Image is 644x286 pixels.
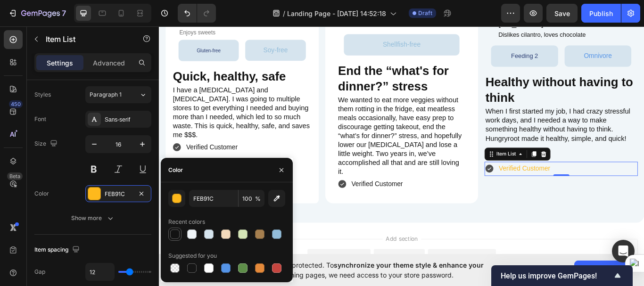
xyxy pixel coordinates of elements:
strong: think [380,78,414,94]
button: Save [546,4,578,23]
span: Paragraph 1 [90,90,122,99]
h2: Rich Text Editor. Editing area: main [380,96,558,161]
p: When I first started my job, I had crazy stressful work days, and I needed a way to make somethin... [380,97,557,160]
div: FEB91C [105,190,132,198]
p: Settings [47,58,73,68]
button: 7 [4,4,70,23]
div: Undo/Redo [178,4,216,23]
span: Landing Page - [DATE] 14:52:18 [287,8,386,18]
input: Eg: FFFFFF [189,190,238,207]
div: Item List [391,147,418,156]
div: Rich Text Editor. Editing area: main [495,31,528,44]
span: Add section [261,245,305,255]
p: Verified Customer [396,162,456,176]
div: Sans-serif [105,115,149,124]
span: synchronize your theme style & enhance your experience [219,261,484,279]
span: Help us improve GemPages! [501,271,612,280]
p: Advanced [93,58,125,68]
p: Verified Customer [224,180,284,194]
strong: End the “what's for dinner?” stress [209,47,338,81]
span: Your page is password protected. To when designing pages, we need access to your store password. [219,260,520,280]
div: Generate layout [256,266,305,276]
p: Item List [46,33,126,45]
div: Recent colors [168,218,205,226]
span: / [283,8,285,18]
input: Auto [86,263,114,280]
div: Font [34,115,46,123]
span: % [255,195,261,203]
p: Dislikes cilantro, loves chocolate [396,8,542,17]
div: Color [168,166,183,174]
div: Item spacing [34,244,82,256]
div: Gap [34,268,45,276]
div: Beta [7,172,23,180]
div: Choose templates [182,266,239,276]
span: Save [554,9,570,17]
span: Draft [418,9,432,17]
div: Show more [71,213,115,223]
button: Allow access [574,261,633,279]
button: Paragraph 1 [85,86,151,103]
div: Color [34,189,49,198]
button: <p>Omnivore</p> [473,25,551,50]
p: Omnivore [495,31,528,44]
div: Publish [589,8,613,18]
button: Show survey - Help us improve GemPages! [501,270,623,281]
p: We wanted to eat more veggies without them rotting in the fridge, eat meatless meals occasionally... [209,84,357,178]
div: 450 [9,100,23,108]
button: Publish [581,4,621,23]
div: Size [34,138,59,150]
iframe: Design area [159,24,644,256]
div: Rich Text Editor. Editing area: main [411,31,442,44]
span: Feeding 2 [411,33,442,41]
strong: Healthy without having to [380,60,553,75]
div: Rich Text Editor. Editing area: main [223,179,286,195]
h2: Rich Text Editor. Editing area: main [208,44,358,83]
h2: Rich Text Editor. Editing area: main [380,57,558,96]
div: Suggested for you [168,252,217,260]
h2: Rich Text Editor. Editing area: main [395,7,543,18]
button: Show more [34,210,151,227]
div: Styles [34,90,51,99]
button: <p><span style="background-color:rgba(241,246,249,0);color:rgb(40,58,112);font-size:15px;">Feedin... [387,25,465,50]
div: Add blank section [324,266,382,276]
p: ⁠⁠⁠⁠⁠⁠⁠ [380,58,557,95]
h2: Rich Text Editor. Editing area: main [208,83,358,179]
p: 7 [62,8,66,19]
div: Open Intercom Messenger [612,240,635,262]
p: ⁠⁠⁠⁠⁠⁠⁠ [209,45,357,82]
div: Rich Text Editor. Editing area: main [395,161,457,177]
